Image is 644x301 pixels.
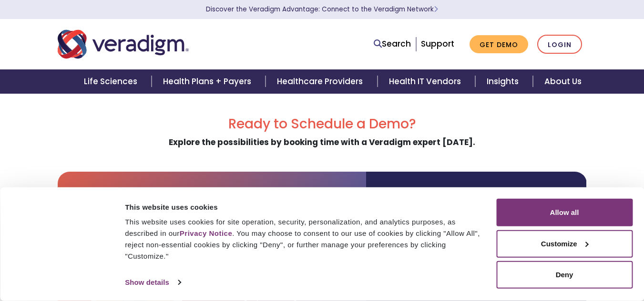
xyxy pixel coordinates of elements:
[125,201,485,213] div: This website uses cookies
[125,275,180,290] a: Show details
[378,69,475,94] a: Health IT Vendors
[496,261,633,289] button: Deny
[470,35,528,54] a: Get Demo
[266,69,377,94] a: Healthcare Providers
[72,69,152,94] a: Life Sciences
[125,216,485,262] div: This website uses cookies for site operation, security, personalization, and analytics purposes, ...
[496,230,633,257] button: Customize
[58,29,189,60] img: Veradigm logo
[533,69,593,94] a: About Us
[496,199,633,226] button: Allow all
[537,35,582,54] a: Login
[475,69,533,94] a: Insights
[58,116,587,132] h2: Ready to Schedule a Demo?
[169,136,475,148] strong: Explore the possibilities by booking time with a Veradigm expert [DATE].
[152,69,266,94] a: Health Plans + Payers
[206,5,438,14] a: Discover the Veradigm Advantage: Connect to the Veradigm NetworkLearn More
[421,38,454,49] a: Support
[180,229,232,237] a: Privacy Notice
[374,38,411,50] a: Search
[434,5,438,14] span: Learn More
